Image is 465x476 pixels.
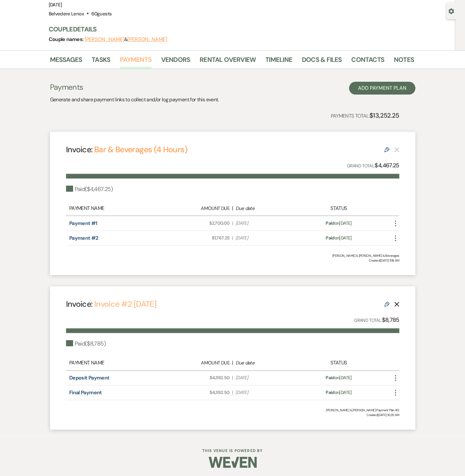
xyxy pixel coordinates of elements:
[49,36,85,43] span: Couple names:
[232,374,233,381] span: |
[298,359,379,367] div: Status
[92,54,110,69] a: Tasks
[66,298,156,310] h4: Invoice:
[170,359,229,367] div: Amount Due
[85,37,124,42] button: [PERSON_NAME]
[298,374,379,381] div: on [DATE]
[330,110,399,121] p: Payments Total:
[94,144,187,155] a: Bar & Beverages (4 Hours)
[128,37,167,42] button: [PERSON_NAME]
[66,258,399,263] span: Created: [DATE] 11:18 AM
[94,299,156,309] a: Invoice #2 [DATE]
[236,220,295,227] span: [DATE]
[200,54,256,69] a: Rental Overview
[232,220,233,227] span: |
[170,235,229,241] span: $1,767.25
[394,147,399,152] button: This payment plan cannot be deleted because it contains links that have been paid through Weven’s...
[66,408,399,413] div: [PERSON_NAME] & [PERSON_NAME] Payment Plan #2
[170,205,229,212] div: Amount Due
[49,25,408,34] h3: Couple Details
[326,389,334,395] span: Paid
[298,220,379,227] div: on [DATE]
[69,374,109,381] a: Deposit Payment
[69,389,102,396] a: Final Payment
[347,161,399,170] p: Grand Total:
[170,374,229,381] span: $4,392.50
[232,389,233,396] span: |
[382,316,399,324] strong: $8,785
[370,111,399,120] strong: $13,252.25
[50,96,219,104] p: Generate and share payment links to collect and/or log payment for this event.
[49,2,62,8] span: [DATE]
[120,54,152,69] a: Payments
[236,205,295,212] div: Due date
[394,54,414,69] a: Notes
[69,235,98,241] a: Payment #2
[298,389,379,396] div: on [DATE]
[161,54,190,69] a: Vendors
[351,54,384,69] a: Contacts
[66,185,113,194] div: Paid ( $4,467.25 )
[66,144,187,155] h4: Invoice:
[298,205,379,212] div: Status
[326,220,334,226] span: Paid
[349,82,415,95] button: Add Payment Plan
[354,315,399,325] p: Grand Total:
[66,339,106,348] div: Paid ( $8,785 )
[66,413,399,417] span: Created: [DATE] 10:35 AM
[170,220,229,227] span: $2,700.00
[69,359,167,367] div: Payment Name
[236,235,295,241] span: [DATE]
[302,54,342,69] a: Docs & Files
[66,253,399,258] div: [PERSON_NAME] & [PERSON_NAME] & Beverages
[448,8,454,14] button: Open lead details
[265,54,292,69] a: Timeline
[167,205,298,212] div: |
[236,359,295,367] div: Due date
[50,54,82,69] a: Messages
[236,374,295,381] span: [DATE]
[50,82,219,93] h3: Payments
[167,359,298,367] div: |
[209,451,257,473] img: Weven Logo
[69,220,97,227] a: Payment #1
[49,11,84,17] span: Belvedere Lenox
[85,36,167,43] span: &
[326,375,334,380] span: Paid
[298,235,379,241] div: on [DATE]
[326,235,334,241] span: Paid
[170,389,229,396] span: $4,392.50
[232,235,233,241] span: |
[375,162,399,169] strong: $4,467.25
[236,389,295,396] span: [DATE]
[69,205,167,212] div: Payment Name
[91,11,112,17] span: 60 guests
